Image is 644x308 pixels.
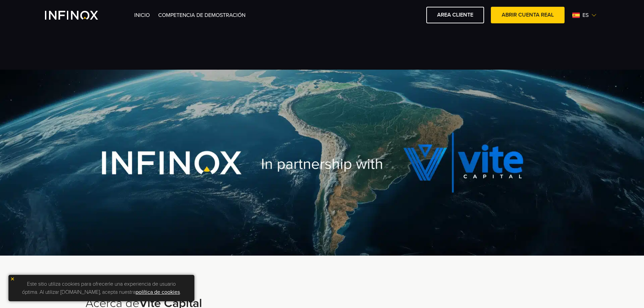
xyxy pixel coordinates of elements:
a: INICIO [134,12,150,19]
a: política de cookies [136,289,180,295]
p: Este sitio utiliza cookies para ofrecerle una experiencia de usuario óptima. Al utilizar [DOMAIN_... [12,278,191,298]
a: Competencia de Demostración [158,12,245,19]
a: INFINOX Vite [45,11,114,20]
span: es [580,11,591,19]
img: yellow close icon [10,277,15,281]
a: AREA CLIENTE [426,7,484,23]
a: ABRIR CUENTA REAL [491,7,565,23]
